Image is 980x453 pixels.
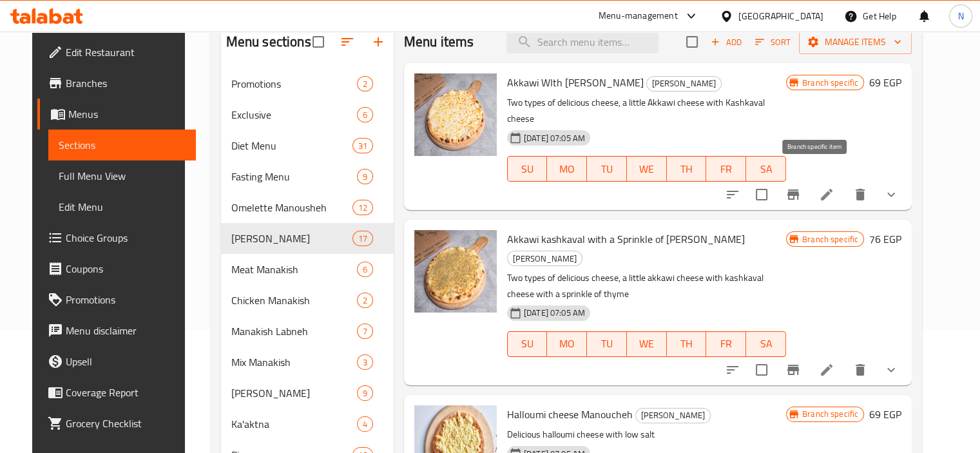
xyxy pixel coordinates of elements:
div: Kiri Manakish [231,385,357,401]
div: [PERSON_NAME]17 [221,223,394,254]
input: search [506,31,658,53]
span: Branch specific [797,408,863,420]
span: [PERSON_NAME] [636,408,710,423]
a: Promotions [37,284,196,315]
span: Promotions [231,76,357,92]
span: TU [592,160,622,178]
div: items [357,107,373,122]
span: Full Menu View [59,168,186,184]
span: Sort items [747,32,799,52]
h6: 76 EGP [869,230,901,248]
span: 6 [358,109,372,121]
span: SU [513,160,543,178]
div: Diet Menu31 [221,130,394,161]
button: SU [507,331,548,357]
span: [DATE] 07:05 AM [519,307,590,319]
button: SA [746,156,786,182]
a: Branches [37,68,196,99]
span: Menu disclaimer [66,323,186,338]
button: sort-choices [717,179,748,210]
div: items [352,138,373,153]
button: Manage items [799,30,912,54]
div: Omelette Manousheh [231,200,352,215]
h2: Menu items [404,32,474,52]
div: Menu-management [599,8,678,24]
span: MO [552,334,582,353]
span: 3 [358,356,372,369]
div: [PERSON_NAME]9 [221,378,394,409]
span: Add item [706,32,747,52]
span: Coverage Report [66,385,186,400]
a: Coverage Report [37,377,196,408]
a: Choice Groups [37,222,196,253]
div: Mix Manakish3 [221,347,394,378]
a: Coupons [37,253,196,284]
button: Branch-specific-item [778,354,809,385]
button: Branch-specific-item [778,179,809,210]
span: WE [632,334,662,353]
span: Meat Manakish [231,262,357,277]
span: Branch specific [797,77,863,89]
span: SU [513,334,543,353]
span: Chicken Manakish [231,293,357,308]
span: Menus [68,106,186,122]
span: 2 [358,294,372,307]
a: Upsell [37,346,196,377]
a: Sections [48,130,196,160]
a: Edit menu item [819,362,834,378]
div: Cheese Manakish [507,251,582,266]
div: Cheese Manakish [646,76,722,92]
a: Grocery Checklist [37,408,196,439]
h2: Menu sections [226,32,311,52]
span: [PERSON_NAME] [231,385,357,401]
span: 2 [358,78,372,90]
span: [DATE] 07:05 AM [519,132,590,144]
h6: 69 EGP [869,405,901,423]
span: Select all sections [305,28,332,55]
div: Omelette Manousheh12 [221,192,394,223]
div: Cheese Manakish [635,408,711,423]
span: Sort [755,35,791,50]
span: TH [672,160,702,178]
span: N [957,9,963,23]
span: SA [751,160,781,178]
button: SU [507,156,548,182]
a: Menu disclaimer [37,315,196,346]
a: Menus [37,99,196,130]
span: Akkawi kashkaval with a Sprinkle of [PERSON_NAME] [507,229,745,249]
div: [GEOGRAPHIC_DATA] [738,9,823,23]
div: Diet Menu [231,138,352,153]
div: Cheese Manakish [231,231,352,246]
span: 7 [358,325,372,338]
div: Exclusive6 [221,99,394,130]
span: Edit Menu [59,199,186,215]
span: Manakish Labneh [231,323,357,339]
div: items [357,169,373,184]
a: Edit Menu [48,191,196,222]
span: Akkawi WIth [PERSON_NAME] [507,73,644,92]
div: Promotions2 [221,68,394,99]
div: Fasting Menu9 [221,161,394,192]
span: [PERSON_NAME] [508,251,582,266]
span: Edit Restaurant [66,44,186,60]
span: Coupons [66,261,186,276]
div: items [357,76,373,92]
button: MO [547,331,587,357]
span: Exclusive [231,107,357,122]
span: WE [632,160,662,178]
span: Promotions [66,292,186,307]
div: items [357,354,373,370]
div: Ka'aktna [231,416,357,432]
button: Add section [363,26,394,57]
div: Manakish Labneh7 [221,316,394,347]
button: show more [876,179,907,210]
span: Branches [66,75,186,91]
span: 9 [358,387,372,400]
svg: Show Choices [883,362,899,378]
span: 17 [353,233,372,245]
span: [PERSON_NAME] [231,231,352,246]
